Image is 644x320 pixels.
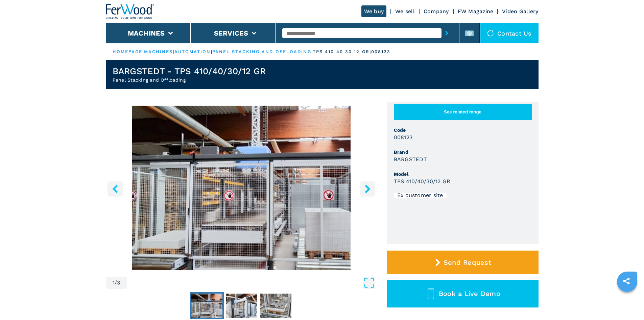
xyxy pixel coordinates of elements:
[113,66,266,77] h1: BARGSTEDT - TPS 410/40/30/12 GR
[394,193,447,198] div: Ex customer site
[502,8,538,15] a: Video Gallery
[211,49,212,54] span: |
[117,280,120,285] span: 3
[394,133,413,141] h3: 008123
[113,49,143,54] a: HOMEPAGE
[387,280,539,307] button: Book a Live Demo
[214,29,248,37] button: Services
[212,49,311,54] a: panel stacking and offloading
[371,49,391,55] p: 008123
[128,29,165,37] button: Machines
[439,290,500,298] span: Book a Live Demo
[424,8,449,15] a: Company
[259,292,293,319] button: Go to Slide 3
[144,49,173,54] a: machines
[115,280,117,285] span: /
[394,171,532,177] span: Model
[394,127,532,133] span: Code
[113,280,115,285] span: 1
[442,25,452,41] button: submit-button
[480,23,539,43] div: Contact us
[190,292,224,319] button: Go to Slide 1
[360,181,375,196] button: right-button
[106,4,154,19] img: Ferwood
[395,8,415,15] a: We sell
[487,30,494,37] img: Contact us
[313,49,371,55] p: tps 410 40 30 12 gr |
[387,251,539,274] button: Send Request
[361,5,387,17] a: We buy
[106,106,377,270] img: Panel Stacking and Offloading BARGSTEDT TPS 410/40/30/12 GR
[615,290,639,315] iframe: Chat
[224,292,258,319] button: Go to Slide 2
[311,49,313,54] span: |
[106,292,377,319] nav: Thumbnail Navigation
[106,106,377,270] div: Go to Slide 1
[444,258,491,266] span: Send Request
[173,49,174,54] span: |
[142,49,144,54] span: |
[108,181,123,196] button: left-button
[128,277,375,289] button: Open Fullscreen
[174,49,211,54] a: automation
[260,294,291,318] img: 910c989ea66d240593bafaa105ea5363
[191,294,222,318] img: cfd1f944e8186784d127d3c14a2f3085
[394,149,532,155] span: Brand
[113,77,266,83] h2: Panel Stacking and Offloading
[458,8,494,15] a: FW Magazine
[394,155,427,163] h3: BARGSTEDT
[618,273,635,290] a: sharethis
[394,104,532,120] button: See related range
[394,177,451,185] h3: TPS 410/40/30/12 GR
[226,294,257,318] img: bc08660e09afb2a67aa861016a65c589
